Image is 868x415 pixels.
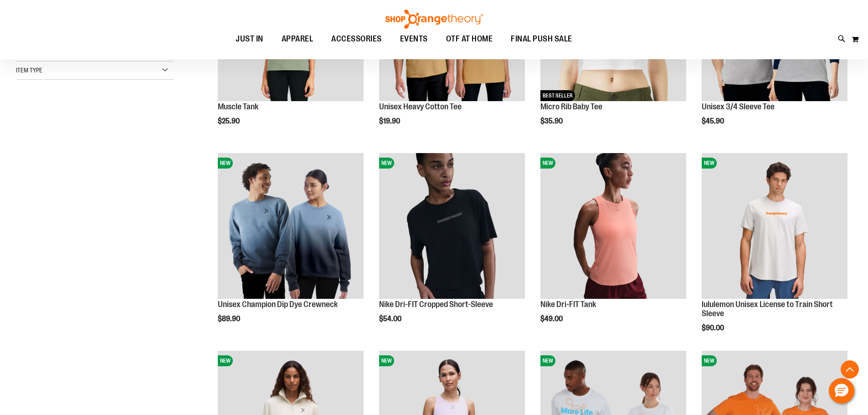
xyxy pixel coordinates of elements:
[829,378,854,404] button: Hello, have a question? Let’s chat.
[702,300,833,318] a: lululemon Unisex License to Train Short Sleeve
[391,29,437,50] a: EVENTS
[540,158,555,169] span: NEW
[322,29,391,50] a: ACCESSORIES
[702,153,847,300] a: lululemon Unisex License to Train Short SleeveNEW
[540,355,555,366] span: NEW
[16,67,42,74] span: Item Type
[218,300,338,309] a: Unisex Champion Dip Dye Crewneck
[540,153,686,300] a: Nike Dri-FIT TankNEW
[218,117,241,125] span: $25.90
[218,158,233,169] span: NEW
[272,29,323,50] a: APPAREL
[379,158,394,169] span: NEW
[213,149,368,346] div: product
[379,355,394,366] span: NEW
[379,300,493,309] a: Nike Dri-FIT Cropped Short-Sleeve
[697,149,852,355] div: product
[540,300,596,309] a: Nike Dri-FIT Tank
[218,153,364,299] img: Unisex Champion Dip Dye Crewneck
[218,315,241,323] span: $89.90
[218,102,258,111] a: Muscle Tank
[379,153,525,299] img: Nike Dri-FIT Cropped Short-Sleeve
[282,29,313,49] span: APPAREL
[218,355,233,366] span: NEW
[702,324,725,332] span: $90.00
[702,102,775,111] a: Unisex 3/4 Sleeve Tee
[540,117,564,125] span: $35.90
[702,355,717,366] span: NEW
[446,29,493,49] span: OTF AT HOME
[331,29,382,49] span: ACCESSORIES
[540,102,602,111] a: Micro Rib Baby Tee
[536,149,691,346] div: product
[540,153,686,299] img: Nike Dri-FIT Tank
[236,29,263,49] span: JUST IN
[218,153,364,300] a: Unisex Champion Dip Dye CrewneckNEW
[502,29,581,50] a: FINAL PUSH SALE
[400,29,428,49] span: EVENTS
[702,158,717,169] span: NEW
[540,315,564,323] span: $49.00
[384,10,484,29] img: Shop Orangetheory
[702,117,725,125] span: $45.90
[379,102,462,111] a: Unisex Heavy Cotton Tee
[437,29,502,50] a: OTF AT HOME
[379,153,525,300] a: Nike Dri-FIT Cropped Short-SleeveNEW
[841,360,859,379] button: Back To Top
[540,90,575,101] span: BEST SELLER
[511,29,572,49] span: FINAL PUSH SALE
[379,315,403,323] span: $54.00
[375,149,529,346] div: product
[702,153,847,299] img: lululemon Unisex License to Train Short Sleeve
[379,117,401,125] span: $19.90
[226,29,272,49] a: JUST IN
